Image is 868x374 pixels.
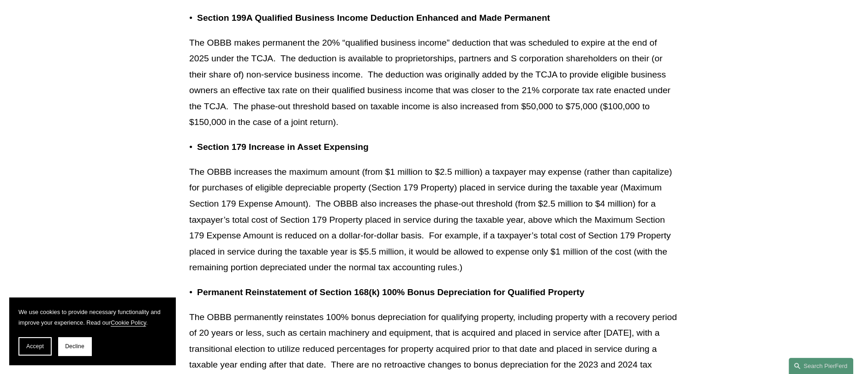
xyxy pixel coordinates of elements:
strong: Section 179 Increase in Asset Expensing [197,142,368,152]
a: Cookie Policy [111,319,146,326]
p: The OBBB makes permanent the 20% “qualified business income” deduction that was scheduled to expi... [189,35,679,131]
span: Accept [26,343,44,350]
strong: Permanent Reinstatement of Section 168(k) 100% Bonus Depreciation for Qualified Property [197,287,584,297]
span: Decline [65,343,84,350]
a: Search this site [789,358,853,374]
p: We use cookies to provide necessary functionality and improve your experience. Read our . [18,307,166,328]
p: The OBBB increases the maximum amount (from $1 million to $2.5 million) a taxpayer may expense (r... [189,164,679,276]
button: Decline [58,337,91,356]
strong: Section 199A Qualified Business Income Deduction Enhanced and Made Permanent [197,13,550,23]
section: Cookie banner [9,297,175,365]
button: Accept [18,337,52,356]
